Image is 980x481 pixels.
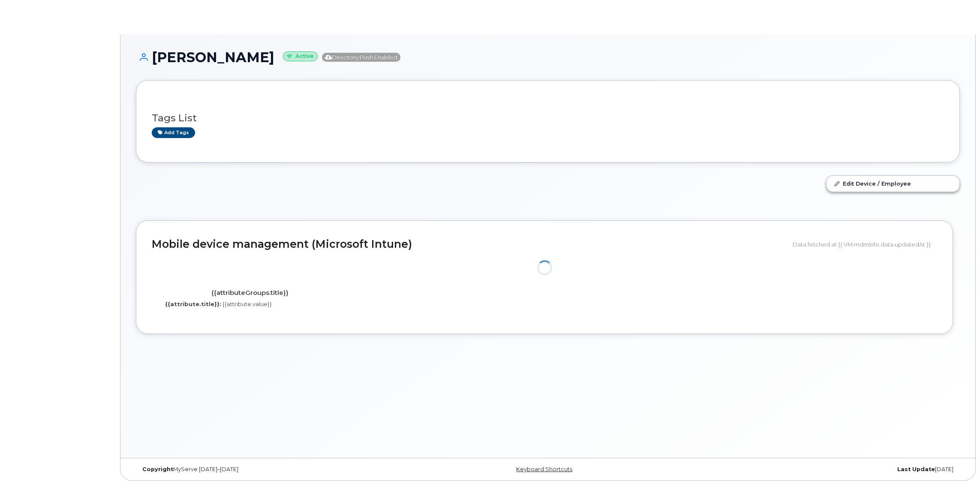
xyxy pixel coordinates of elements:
[222,301,272,307] span: {{attribute.value}}
[136,50,960,65] h1: [PERSON_NAME]
[152,238,786,250] h2: Mobile device management (Microsoft Intune)
[158,289,342,297] h4: {{attributeGroups.title}}
[136,466,411,473] div: MyServe [DATE]–[DATE]
[827,176,959,191] a: Edit Device / Employee
[685,466,960,473] div: [DATE]
[142,466,173,472] strong: Copyright
[152,113,944,123] h3: Tags List
[152,127,195,138] a: Add tags
[897,466,935,472] strong: Last Update
[793,236,937,253] div: Data fetched at {{ VM.mdmInfo.data.updatedAt }}
[283,51,318,61] small: Active
[322,53,400,62] span: Directory Push Enabled
[516,466,572,472] a: Keyboard Shortcuts
[165,300,221,308] label: {{attribute.title}}:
